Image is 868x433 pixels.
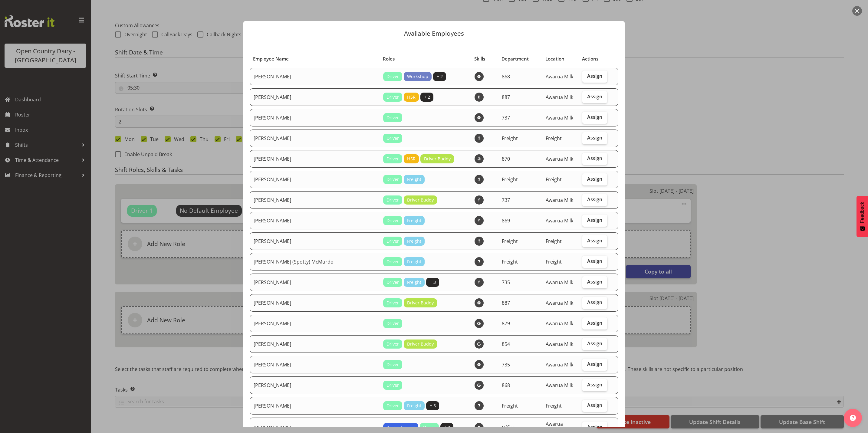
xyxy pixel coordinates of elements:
[386,217,399,224] span: Driver
[407,238,421,244] span: Freight
[386,320,399,327] span: Driver
[250,171,380,188] td: [PERSON_NAME]
[407,73,428,80] span: Workshop
[546,382,573,389] span: Awarua Milk
[502,424,515,431] span: Office
[250,294,380,312] td: [PERSON_NAME]
[587,382,602,388] span: Assign
[546,197,573,203] span: Awarua Milk
[386,135,399,142] span: Driver
[546,341,573,347] span: Awarua Milk
[850,415,856,421] img: help-xxl-2.png
[502,258,518,265] span: Freight
[386,156,399,162] span: Driver
[502,300,510,306] span: 887
[424,94,430,100] span: + 2
[386,424,415,431] span: Driver Trainer
[407,300,434,306] span: Driver Buddy
[856,196,868,237] button: Feedback - Show survey
[407,197,434,203] span: Driver Buddy
[407,341,434,347] span: Driver Buddy
[587,155,602,161] span: Assign
[423,424,436,431] span: Driver
[250,356,380,373] td: [PERSON_NAME]
[386,197,399,203] span: Driver
[587,135,602,141] span: Assign
[407,94,416,100] span: HSR
[250,109,380,126] td: [PERSON_NAME]
[430,279,436,286] span: + 3
[501,55,538,62] div: Department
[386,279,399,286] span: Driver
[407,176,421,183] span: Freight
[250,88,380,106] td: [PERSON_NAME]
[250,232,380,250] td: [PERSON_NAME]
[502,176,518,183] span: Freight
[383,55,467,62] div: Roles
[546,114,573,121] span: Awarua Milk
[587,402,602,408] span: Assign
[502,238,518,244] span: Freight
[860,202,865,223] span: Feedback
[437,73,443,80] span: + 2
[249,30,619,37] p: Available Employees
[587,114,602,120] span: Assign
[502,320,510,327] span: 879
[502,279,510,286] span: 735
[250,130,380,147] td: [PERSON_NAME]
[546,258,562,265] span: Freight
[502,94,510,100] span: 887
[587,320,602,326] span: Assign
[386,258,399,265] span: Driver
[386,361,399,368] span: Driver
[250,274,380,291] td: [PERSON_NAME]
[253,55,376,62] div: Employee Name
[250,253,380,271] td: [PERSON_NAME] (Spotty) McMurdo
[386,382,399,389] span: Driver
[250,376,380,394] td: [PERSON_NAME]
[502,114,510,121] span: 737
[546,217,573,224] span: Awarua Milk
[587,361,602,367] span: Assign
[502,156,510,162] span: 870
[546,361,573,368] span: Awarua Milk
[587,238,602,244] span: Assign
[250,315,380,332] td: [PERSON_NAME]
[444,424,450,431] span: + 2
[386,341,399,347] span: Driver
[407,156,416,162] span: HSR
[587,279,602,285] span: Assign
[386,402,399,409] span: Driver
[587,258,602,264] span: Assign
[407,402,421,409] span: Freight
[250,191,380,209] td: [PERSON_NAME]
[546,135,562,142] span: Freight
[587,340,602,346] span: Assign
[502,73,510,80] span: 868
[546,156,573,162] span: Awarua Milk
[502,135,518,142] span: Freight
[587,424,602,430] span: Assign
[502,197,510,203] span: 737
[587,93,602,100] span: Assign
[587,196,602,202] span: Assign
[546,279,573,286] span: Awarua Milk
[250,335,380,353] td: [PERSON_NAME]
[386,114,399,121] span: Driver
[407,258,421,265] span: Freight
[502,217,510,224] span: 869
[386,238,399,244] span: Driver
[587,217,602,223] span: Assign
[474,55,495,62] div: Skills
[546,402,562,409] span: Freight
[546,176,562,183] span: Freight
[502,341,510,347] span: 854
[386,73,399,80] span: Driver
[546,73,573,80] span: Awarua Milk
[546,320,573,327] span: Awarua Milk
[546,300,573,306] span: Awarua Milk
[546,94,573,100] span: Awarua Milk
[386,94,399,100] span: Driver
[582,55,607,62] div: Actions
[502,361,510,368] span: 735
